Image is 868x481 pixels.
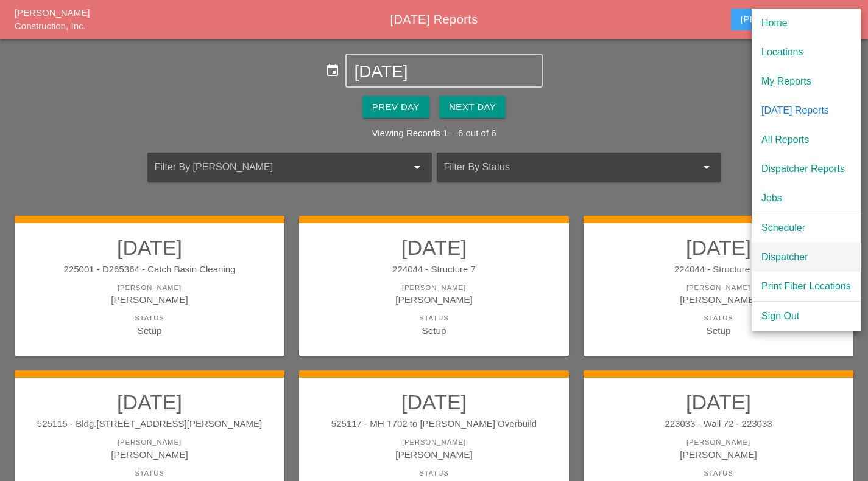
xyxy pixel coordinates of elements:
h2: [DATE] [596,235,841,260]
i: event [325,63,340,78]
a: Print Fiber Locations [752,272,861,301]
input: Select Date [354,62,534,81]
div: Setup [27,324,272,337]
div: [PERSON_NAME] [27,283,272,293]
div: [PERSON_NAME] [596,283,841,293]
span: [DATE] Reports [390,13,478,26]
div: All Reports [761,133,851,147]
div: Jobs [761,191,851,206]
a: [DATE]225001 - D265364 - Catch Basin Cleaning[PERSON_NAME][PERSON_NAME]StatusSetup [27,235,272,337]
div: Dispatcher Reports [761,162,851,176]
a: Dispatcher Reports [752,154,861,184]
div: Dispatcher [761,250,851,265]
h2: [DATE] [596,390,841,414]
div: [PERSON_NAME] [741,12,839,27]
div: [DATE] Reports [761,103,851,118]
div: Status [311,313,557,324]
div: 525117 - MH T702 to [PERSON_NAME] Overbuild [311,417,557,431]
div: Home [761,16,851,30]
div: 224044 - Structure 14 [596,263,841,277]
div: 223033 - Wall 72 - 223033 [596,417,841,431]
div: 224044 - Structure 7 [311,263,557,277]
div: [PERSON_NAME] [311,283,557,293]
a: [DATE]224044 - Structure 7[PERSON_NAME][PERSON_NAME]StatusSetup [311,235,557,337]
a: [DATE] Reports [752,96,861,125]
a: Locations [752,38,861,67]
a: All Reports [752,125,861,154]
div: [PERSON_NAME] [596,437,841,448]
div: [PERSON_NAME] [596,292,841,306]
div: Setup [596,324,841,337]
div: Status [596,313,841,324]
div: Status [596,468,841,479]
a: Dispatcher [752,243,861,272]
div: Status [311,468,557,479]
i: arrow_drop_down [699,160,714,175]
a: Jobs [752,184,861,213]
h2: [DATE] [311,235,557,260]
button: [PERSON_NAME] [731,9,849,30]
i: arrow_drop_down [410,160,425,175]
div: Sign Out [761,309,851,324]
div: Locations [761,45,851,60]
button: Prev Day [362,96,429,118]
div: [PERSON_NAME] [311,448,557,462]
div: [PERSON_NAME] [311,292,557,306]
div: My Reports [761,74,851,89]
div: Prev Day [372,100,420,114]
div: [PERSON_NAME] [27,292,272,306]
div: 225001 - D265364 - Catch Basin Cleaning [27,263,272,277]
div: [PERSON_NAME] [596,448,841,462]
div: [PERSON_NAME] [311,437,557,448]
div: [PERSON_NAME] [27,437,272,448]
div: 525115 - Bldg.[STREET_ADDRESS][PERSON_NAME] [27,417,272,431]
a: [PERSON_NAME] Construction, Inc. [15,7,90,32]
div: Scheduler [761,221,851,235]
h2: [DATE] [27,235,272,260]
a: My Reports [752,67,861,96]
div: Status [27,313,272,324]
a: Scheduler [752,213,861,243]
div: Status [27,468,272,479]
div: Setup [311,324,557,337]
div: Print Fiber Locations [761,279,851,294]
div: [PERSON_NAME] [27,448,272,462]
button: Next Day [439,96,506,118]
h2: [DATE] [27,390,272,414]
a: Home [752,9,861,38]
a: [DATE]224044 - Structure 14[PERSON_NAME][PERSON_NAME]StatusSetup [596,235,841,337]
h2: [DATE] [311,390,557,414]
div: Next Day [449,100,496,114]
